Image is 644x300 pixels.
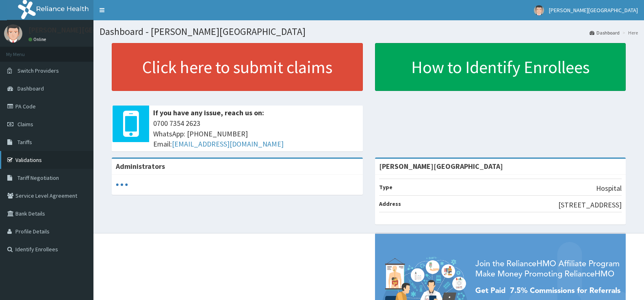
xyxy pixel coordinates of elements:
span: Tariff Negotiation [17,174,59,181]
a: [EMAIL_ADDRESS][DOMAIN_NAME] [172,139,284,149]
span: Claims [17,121,33,128]
li: Here [620,29,638,36]
img: User Image [4,24,22,43]
span: Dashboard [17,85,44,92]
h1: Dashboard - [PERSON_NAME][GEOGRAPHIC_DATA] [100,26,638,37]
span: [PERSON_NAME][GEOGRAPHIC_DATA] [549,6,638,14]
p: [STREET_ADDRESS] [558,200,622,210]
b: If you have any issue, reach us on: [153,108,264,117]
a: Click here to submit claims [112,43,363,91]
img: User Image [534,5,544,15]
span: Switch Providers [17,67,59,74]
span: 0700 7354 2623 WhatsApp: [PHONE_NUMBER] Email: [153,118,359,149]
span: Tariffs [17,138,32,146]
svg: audio-loading [116,179,128,191]
strong: [PERSON_NAME][GEOGRAPHIC_DATA] [379,162,503,171]
b: Administrators [116,162,165,171]
b: Type [379,183,392,191]
p: [PERSON_NAME][GEOGRAPHIC_DATA] [28,26,149,34]
a: How to Identify Enrollees [375,43,626,91]
b: Address [379,200,401,207]
p: Hospital [596,183,622,194]
a: Online [28,37,48,42]
a: Dashboard [590,29,620,36]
